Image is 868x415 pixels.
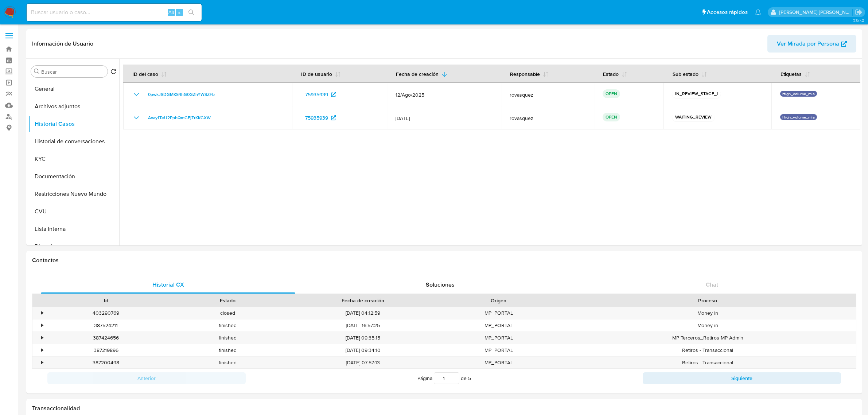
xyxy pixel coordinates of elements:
[564,297,851,304] div: Proceso
[45,319,167,331] div: 387524211
[47,372,246,384] button: Anterior
[426,280,455,289] span: Soluciones
[167,332,288,344] div: finished
[41,310,43,317] div: •
[28,133,119,150] button: Historial de conversaciones
[855,8,863,16] a: Salir
[167,357,288,369] div: finished
[288,344,438,356] div: [DATE] 09:34:10
[110,69,116,77] button: Volver al orden por defecto
[777,35,839,53] span: Ver Mirada por Persona
[707,8,748,16] span: Accesos rápidos
[438,319,559,331] div: MP_PORTAL
[438,344,559,356] div: MP_PORTAL
[41,322,43,329] div: •
[28,98,119,115] button: Archivos adjuntos
[559,344,856,356] div: Retiros - Transaccional
[32,40,93,47] h1: Información de Usuario
[643,372,841,384] button: Siguiente
[28,203,119,220] button: CVU
[27,8,202,17] input: Buscar usuario o caso...
[45,307,167,319] div: 403290769
[45,357,167,369] div: 387200498
[34,69,40,74] button: Buscar
[755,9,761,15] a: Notificaciones
[288,332,438,344] div: [DATE] 09:35:15
[28,238,119,255] button: Direcciones
[288,357,438,369] div: [DATE] 07:57:13
[28,168,119,185] button: Documentación
[438,357,559,369] div: MP_PORTAL
[559,307,856,319] div: Money in
[767,35,856,53] button: Ver Mirada por Persona
[41,359,43,366] div: •
[779,9,853,16] p: roxana.vasquez@mercadolibre.com
[28,185,119,203] button: Restricciones Nuevo Mundo
[32,405,856,412] h1: Transaccionalidad
[41,69,105,75] input: Buscar
[468,375,471,382] span: 5
[28,150,119,168] button: KYC
[293,297,433,304] div: Fecha de creación
[41,347,43,354] div: •
[288,307,438,319] div: [DATE] 04:12:59
[167,307,288,319] div: closed
[417,372,471,384] span: Página de
[50,297,161,304] div: Id
[706,280,718,289] span: Chat
[167,319,288,331] div: finished
[152,280,184,289] span: Historial CX
[172,297,283,304] div: Estado
[41,334,43,341] div: •
[438,332,559,344] div: MP_PORTAL
[32,257,856,264] h1: Contactos
[28,115,119,133] button: Historial Casos
[168,9,174,16] span: Alt
[559,332,856,344] div: MP Terceros_Retiros MP Admin
[559,319,856,331] div: Money in
[45,344,167,356] div: 387219896
[28,220,119,238] button: Lista Interna
[45,332,167,344] div: 387424656
[443,297,554,304] div: Origen
[28,80,119,98] button: General
[438,307,559,319] div: MP_PORTAL
[184,7,199,18] button: search-icon
[178,9,180,16] span: s
[288,319,438,331] div: [DATE] 16:57:25
[167,344,288,356] div: finished
[559,357,856,369] div: Retiros - Transaccional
